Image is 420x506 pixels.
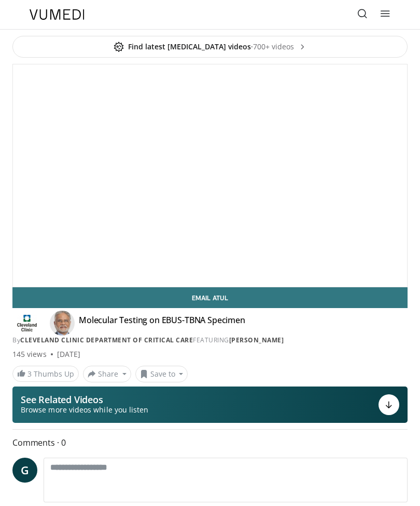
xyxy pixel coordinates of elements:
button: See Related Videos Browse more videos while you listen [12,387,408,423]
a: Email Atul [12,287,408,308]
h4: Molecular Testing on EBUS-TBNA Specimen [79,315,245,331]
span: Find latest [MEDICAL_DATA] videos [114,42,251,52]
a: Cleveland Clinic Department of Critical Care [20,336,193,344]
span: Comments 0 [12,436,408,449]
span: 3 [27,369,32,379]
span: Browse more videos while you listen [21,405,148,415]
img: Cleveland Clinic Department of Critical Care [12,315,41,331]
div: [DATE] [57,349,80,359]
a: 3 Thumbs Up [12,366,79,382]
button: Save to [135,366,188,382]
div: By FEATURING [12,336,408,345]
span: 700+ videos [253,42,306,52]
img: VuMedi Logo [30,9,85,20]
a: G [12,458,37,483]
span: 145 views [12,349,47,359]
video-js: Video Player [13,64,407,287]
button: Share [83,366,131,382]
a: [PERSON_NAME] [229,336,284,344]
p: See Related Videos [21,394,148,405]
a: Find latest [MEDICAL_DATA] videos·700+ videos [12,36,408,58]
img: Avatar [50,311,75,336]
